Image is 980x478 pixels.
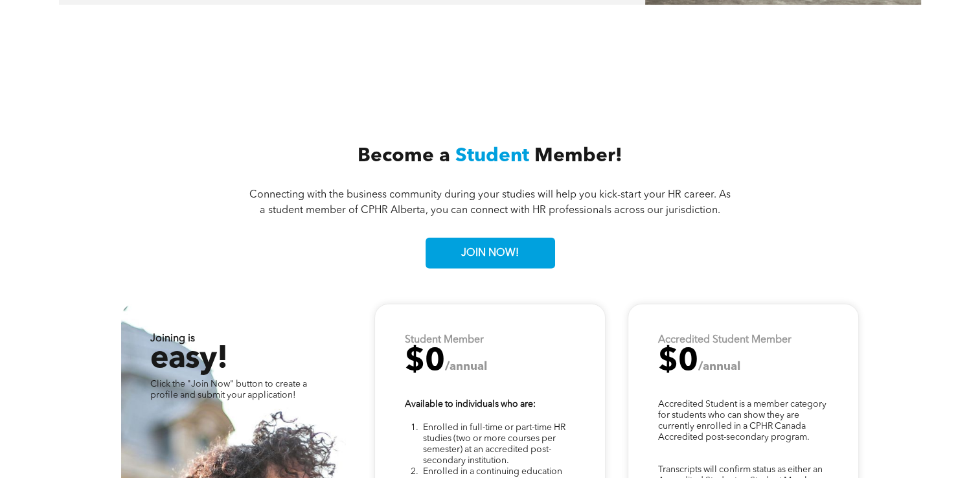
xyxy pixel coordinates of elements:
span: $0 [658,347,698,378]
a: JOIN NOW! [426,238,555,269]
span: Click the "Join Now" button to create a profile and submit your application! [150,380,307,400]
strong: Joining is [150,334,195,344]
span: Accredited Student is a member category for students who can show they are currently enrolled in ... [658,400,826,442]
strong: Accredited Student Member [658,335,792,345]
span: Student [455,146,529,166]
span: /annual [698,361,740,372]
span: Enrolled in full-time or part-time HR studies (two or more courses per semester) at an accredited... [423,423,565,465]
strong: Student Member [405,335,484,345]
span: Become a [358,146,450,166]
span: $0 [405,347,445,378]
span: /annual [445,361,487,372]
span: easy! [150,344,227,375]
span: JOIN NOW! [457,241,523,266]
span: Connecting with the business community during your studies will help you kick-start your HR caree... [249,190,731,216]
span: Member! [534,146,622,166]
strong: Available to individuals who are: [405,400,536,409]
